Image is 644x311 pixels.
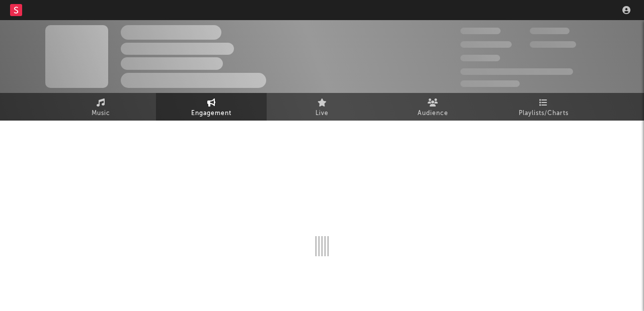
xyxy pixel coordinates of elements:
a: Engagement [156,93,267,121]
span: 100,000 [460,55,500,61]
span: 300,000 [460,28,501,34]
a: Playlists/Charts [488,93,599,121]
span: 50,000,000 Monthly Listeners [460,68,573,75]
span: Jump Score: 85.0 [460,80,520,87]
span: 1,000,000 [530,41,576,48]
span: Engagement [191,108,231,120]
a: Music [45,93,156,121]
span: 100,000 [530,28,570,34]
span: Audience [418,108,448,120]
span: Playlists/Charts [519,108,569,120]
span: Live [315,108,329,120]
a: Audience [377,93,488,121]
span: Music [92,108,110,120]
span: 50,000,000 [460,41,512,48]
a: Live [267,93,377,121]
